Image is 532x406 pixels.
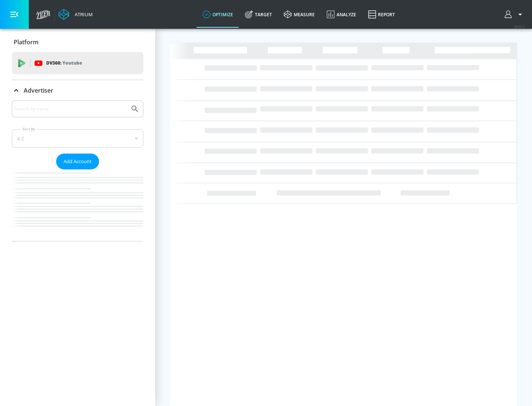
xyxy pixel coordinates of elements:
a: optimize [197,1,239,28]
div: Advertiser [12,100,143,241]
a: Target [239,1,278,28]
div: DV360: Youtube [12,52,143,74]
a: Report [362,1,401,28]
p: Advertiser [24,86,53,94]
a: Analyze [321,1,362,28]
label: Sort By [21,127,37,131]
div: Atrium [72,11,93,18]
nav: list of Advertiser [12,169,143,241]
input: Search by name [15,104,127,114]
p: DV360: [46,59,82,67]
p: Youtube [62,59,82,67]
div: Advertiser [12,80,143,101]
div: Platform [12,32,143,52]
div: A-Z [12,129,143,148]
a: measure [278,1,321,28]
button: Add Account [56,154,99,169]
span: v 4.22.2 [514,24,525,28]
a: Atrium [58,9,93,20]
span: Add Account [64,157,92,166]
p: Platform [14,38,38,46]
